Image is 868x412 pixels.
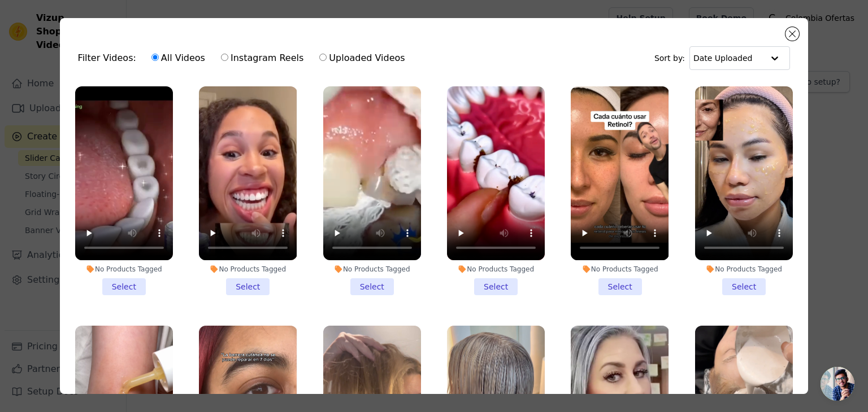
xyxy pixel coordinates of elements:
[447,265,545,274] div: No Products Tagged
[323,265,421,274] div: No Products Tagged
[151,51,206,65] label: All Videos
[199,265,297,274] div: No Products Tagged
[78,45,411,71] div: Filter Videos:
[695,265,793,274] div: No Products Tagged
[75,265,173,274] div: No Products Tagged
[220,51,304,65] label: Instagram Reels
[785,27,799,41] button: Close modal
[654,46,791,70] div: Sort by:
[571,265,669,274] div: No Products Tagged
[821,367,854,401] a: Chat abierto
[319,51,405,65] label: Uploaded Videos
